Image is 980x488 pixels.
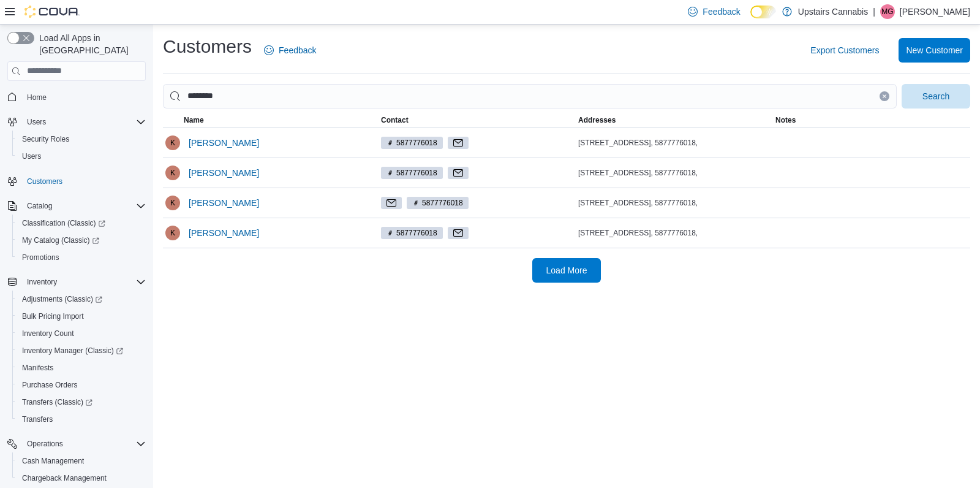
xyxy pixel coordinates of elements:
button: Load More [532,258,601,283]
button: Inventory Count [12,325,151,342]
a: My Catalog (Classic) [12,232,151,249]
span: 5877776018 [422,197,463,208]
span: Bulk Pricing Import [22,311,84,321]
span: Feedback [279,44,316,56]
span: Name [184,115,204,125]
a: Bulk Pricing Import [17,309,89,324]
span: K [170,166,175,180]
button: Promotions [12,249,151,266]
span: Operations [27,439,63,449]
button: Export Customers [805,38,884,63]
span: Classification (Classic) [22,218,105,228]
span: 5877776018 [381,167,443,179]
span: Transfers [17,412,146,427]
span: Manifests [22,363,53,373]
button: [PERSON_NAME] [184,131,264,155]
span: [PERSON_NAME] [189,197,259,209]
a: Inventory Count [17,326,79,341]
span: Contact [381,115,409,125]
a: My Catalog (Classic) [17,233,104,248]
span: Security Roles [22,134,69,144]
button: Catalog [22,199,57,213]
span: Inventory Count [17,326,146,341]
span: Transfers (Classic) [17,395,146,410]
a: Purchase Orders [17,378,83,392]
span: Customers [22,173,146,189]
a: Home [22,90,51,105]
span: 5877776018 [381,137,443,149]
span: Purchase Orders [22,380,78,390]
button: Home [2,88,151,106]
p: Upstairs Cannabis [798,4,868,19]
span: Inventory Count [22,329,74,338]
span: Bulk Pricing Import [17,309,146,324]
button: [PERSON_NAME] [184,161,264,185]
span: My Catalog (Classic) [22,235,99,245]
span: Security Roles [17,132,146,147]
div: Kristine [165,166,180,180]
button: Inventory [2,273,151,291]
span: Home [27,93,47,102]
button: Users [2,113,151,131]
span: Adjustments (Classic) [17,292,146,307]
span: Catalog [22,199,146,213]
a: Security Roles [17,132,74,147]
button: Purchase Orders [12,376,151,394]
span: MG [881,4,893,19]
span: K [170,226,175,240]
a: Chargeback Management [17,471,111,486]
span: Transfers (Classic) [22,397,92,407]
span: K [170,135,175,150]
span: Users [22,115,146,129]
span: My Catalog (Classic) [17,233,146,248]
span: Users [27,117,46,127]
button: Catalog [2,197,151,215]
span: Export Customers [810,44,879,56]
span: Cash Management [17,454,146,468]
span: Search [922,90,949,102]
button: Chargeback Management [12,470,151,487]
span: Addresses [578,115,616,125]
span: Purchase Orders [17,378,146,392]
p: | [873,4,875,19]
button: Operations [22,437,68,451]
span: [PERSON_NAME] [189,227,259,239]
button: New Customer [899,38,970,63]
span: New Customer [906,44,963,56]
a: Cash Management [17,454,89,468]
a: Inventory Manager (Classic) [12,342,151,359]
span: Feedback [703,6,740,18]
div: [STREET_ADDRESS], 5877776018, [578,138,771,148]
span: Inventory Manager (Classic) [17,343,146,358]
img: Cova [24,6,80,18]
button: Clear input [880,91,889,101]
span: Operations [22,437,146,451]
span: Inventory [27,277,57,287]
div: Kristine [165,135,180,150]
span: 5877776018 [396,137,437,148]
span: Load More [546,264,587,276]
button: Bulk Pricing Import [12,308,151,325]
a: Transfers [17,412,58,427]
span: Users [22,151,41,161]
a: Classification (Classic) [12,215,151,232]
h1: Customers [163,34,252,59]
span: Inventory Manager (Classic) [22,346,123,356]
span: Inventory [22,275,146,289]
span: [PERSON_NAME] [189,167,259,179]
button: Transfers [12,411,151,428]
button: Inventory [22,275,62,289]
span: 5877776018 [381,227,443,239]
a: Promotions [17,250,64,265]
a: Customers [22,174,67,189]
span: Home [22,90,146,105]
div: [STREET_ADDRESS], 5877776018, [578,198,771,208]
a: Inventory Manager (Classic) [17,343,128,358]
span: Classification (Classic) [17,216,146,231]
div: Megan Gorham [880,4,895,19]
a: Adjustments (Classic) [17,292,107,307]
span: Load All Apps in [GEOGRAPHIC_DATA] [34,32,146,56]
span: [PERSON_NAME] [189,137,259,149]
button: Users [12,148,151,165]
